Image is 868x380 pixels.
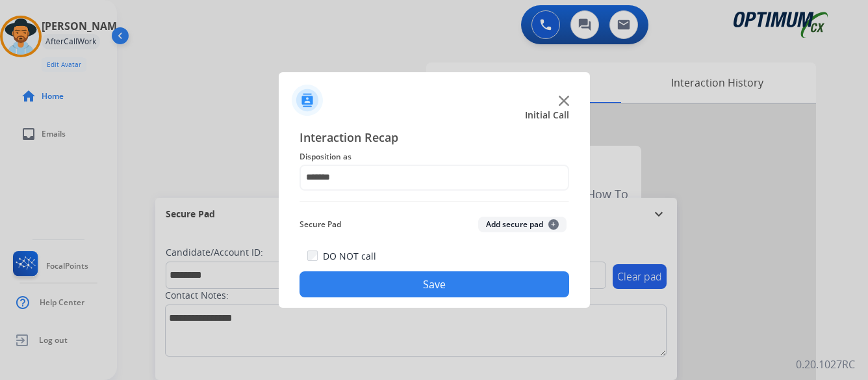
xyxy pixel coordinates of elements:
[323,250,376,263] label: DO NOT call
[300,217,341,232] span: Secure Pad
[478,217,567,232] button: Add secure pad+
[525,109,569,122] span: Initial Call
[292,85,323,116] img: contactIcon
[796,357,855,372] p: 0.20.1027RC
[548,219,559,230] span: +
[300,128,569,149] span: Interaction Recap
[300,271,569,297] button: Save
[300,149,569,165] span: Disposition as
